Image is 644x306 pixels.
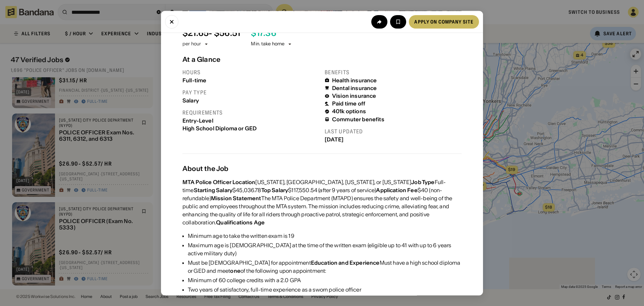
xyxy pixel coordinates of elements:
div: Location [232,179,255,185]
div: Pay type [182,89,319,96]
div: Age [254,219,265,226]
div: At a Glance [182,55,462,63]
div: Requirements [182,109,319,116]
div: $ 21.65 - $56.51 [182,29,240,38]
div: Two years of satisfactory, full-time experience as a sworn police officer [188,286,462,294]
div: Mission Statement [211,195,261,202]
button: Close [165,15,178,28]
div: $ 17.36 [251,29,276,38]
div: Vision insurance [332,93,376,99]
div: Minimum of 60 college credits with a 2.0 GPA [188,276,462,284]
div: Hours [182,69,319,76]
div: Dental insurance [332,85,377,91]
div: Commuter benefits [332,116,384,123]
div: Starting Salary [194,187,232,193]
div: Paid time off [332,101,365,107]
div: Minimum age to take the written exam is 19 [188,232,462,240]
div: MTA Police Officer [182,179,231,185]
div: [DATE] [325,136,462,143]
div: Qualifications [216,219,253,226]
div: Salary [182,97,319,104]
div: Must be [DEMOGRAPHIC_DATA] for appointment Must have a high school diploma or GED and meet of the... [188,259,462,275]
div: Maximum age is [DEMOGRAPHIC_DATA] at the time of the written exam (eligible up to 41 with up to 6... [188,241,462,257]
div: [US_STATE], [GEOGRAPHIC_DATA], [US_STATE], or [US_STATE] Full-time $45,036.78 $117,550.54 (after ... [182,178,462,226]
div: Application Fee [376,187,417,193]
div: one [230,267,240,274]
div: Entry-Level [182,118,319,124]
div: Apply on company site [414,19,474,24]
div: Top Salary [261,187,288,193]
div: Last updated [325,128,462,135]
div: Benefits [325,69,462,76]
div: 401k options [332,108,366,115]
div: Job Type [411,179,434,185]
div: per hour [182,41,201,48]
div: Min. take home [251,41,292,48]
div: Education and Experience [311,259,380,266]
div: Full-time [182,77,319,84]
div: Health insurance [332,77,377,84]
div: About the Job [182,165,462,173]
div: High School Diploma or GED [182,125,319,132]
